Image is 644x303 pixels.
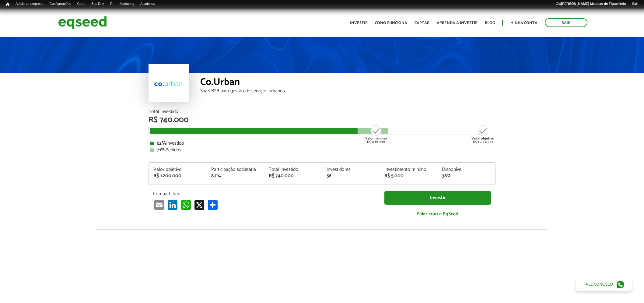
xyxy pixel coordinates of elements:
div: 8,1% [211,174,260,178]
div: Disponível [442,167,491,172]
strong: 71% [157,146,166,154]
span: Início [6,2,9,6]
div: Investimento mínimo [384,167,433,172]
strong: Valor objetivo [471,136,494,141]
div: R$ 800.000 [365,125,387,144]
a: Blog [485,21,495,25]
div: Total investido [269,167,317,172]
strong: 62% [157,139,166,147]
a: Minha conta [510,21,537,25]
a: RI [107,2,117,6]
div: 56 [327,174,375,178]
div: SaaS B2B para gestão de serviços urbanos [200,89,495,93]
a: Configurações [47,2,74,6]
div: R$ 5.000 [384,174,433,178]
a: Captar [415,21,429,25]
strong: Valor mínimo [365,136,387,141]
a: Compartilhar [207,200,219,210]
div: R$ 740.000 [269,174,317,178]
a: Início [3,2,12,7]
div: Participação societária [211,167,260,172]
strong: [PERSON_NAME] Messias de Figueirêdo [561,2,626,5]
div: Total Investido [149,109,495,114]
a: Falar com a EqSeed [384,208,491,220]
div: Investidores [327,167,375,172]
a: LinkedIn [166,200,179,210]
a: Sair [629,2,641,6]
a: Bus Dev [88,2,107,6]
div: Valor objetivo [153,167,202,172]
img: EqSeed [58,15,107,31]
div: R$ 1.200.000 [153,174,202,178]
a: Adicionar empresa [12,2,47,6]
a: Fale conosco [576,278,632,291]
a: Aprenda a investir [437,21,478,25]
a: Sair [545,18,587,27]
a: Academia [137,2,158,6]
a: X [193,200,205,210]
a: Geral [74,2,88,6]
div: Investido [150,141,494,146]
div: 38% [442,174,491,178]
a: Investir [384,191,491,205]
a: WhatsApp [180,200,192,210]
a: Como funciona [375,21,407,25]
a: Email [153,200,165,210]
div: Pedidos [150,148,494,153]
div: R$ 740.000 [149,116,495,124]
div: R$ 1.200.000 [471,125,494,144]
div: Co.Urban [200,77,495,89]
p: Compartilhar: [153,191,375,197]
a: Marketing [117,2,137,6]
a: Investir [350,21,368,25]
a: Olá[PERSON_NAME] Messias de Figueirêdo [553,2,629,6]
